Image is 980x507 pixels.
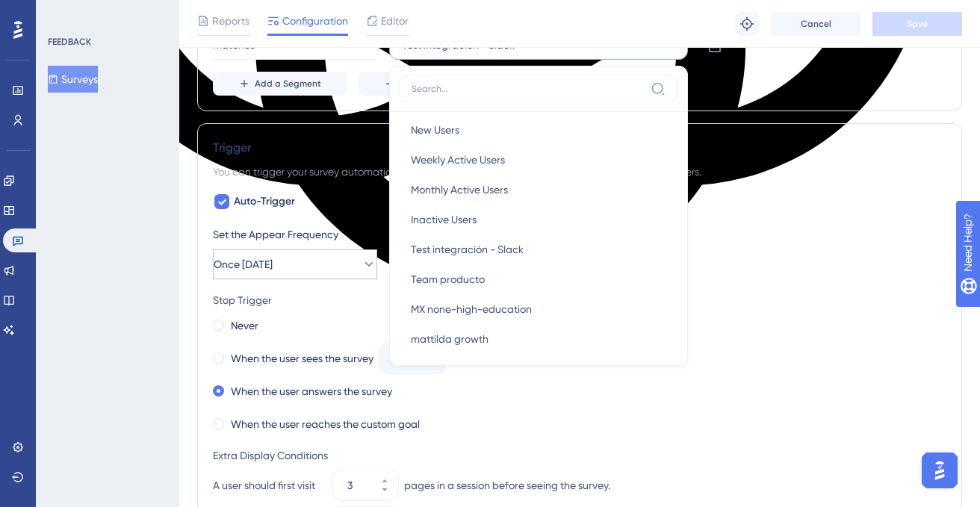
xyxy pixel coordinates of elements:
button: New Users [399,115,678,145]
label: Never [231,317,258,335]
div: Extra Display Conditions [213,447,946,464]
div: A user should first visit [213,476,326,494]
span: Configuration [282,12,348,30]
button: Create a Segment [359,72,504,96]
button: Monthly Active Users [399,175,678,205]
label: When the user reaches the custom goal [231,415,420,433]
iframe: UserGuiding AI Assistant Launcher [917,448,962,493]
span: Weekly Active Users [411,151,505,169]
button: Test integración - Slack [399,234,678,264]
span: New Users [411,121,459,139]
span: Once [DATE] [214,255,273,273]
div: Set the Appear Frequency [213,225,946,243]
button: Inactive Users [399,205,678,234]
label: When the user answers the survey [231,382,392,400]
span: Add a Segment [255,78,321,90]
span: MX none-high-education [411,300,532,318]
span: Cancel [801,18,831,30]
button: Once [DATE] [213,249,377,279]
div: Stop Trigger [213,291,946,309]
input: Search... [412,83,645,95]
button: Team producto [399,264,678,294]
span: Team producto [411,270,485,288]
button: Surveys [48,66,98,93]
button: mattilda growth [399,324,678,354]
span: Auto-Trigger [234,193,295,211]
div: FEEDBACK [48,36,91,48]
button: MX none-high-education [399,294,678,324]
button: Save [872,12,962,36]
span: Editor [381,12,409,30]
div: Trigger [213,139,946,157]
button: Cancel [771,12,860,36]
span: Inactive Users [411,211,477,228]
span: Save [907,18,928,30]
span: Reports [212,12,249,30]
span: Need Help? [35,4,93,22]
label: When the user sees the survey [231,349,373,367]
button: Weekly Active Users [399,145,678,175]
div: You can trigger your survey automatically when the target URL is visited, and/or use the custom t... [213,163,946,181]
span: mattilda growth [411,330,489,348]
span: Test integración - Slack [411,240,524,258]
button: Add a Segment [213,72,347,96]
span: Monthly Active Users [411,181,508,199]
div: pages in a session before seeing the survey. [404,476,610,494]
